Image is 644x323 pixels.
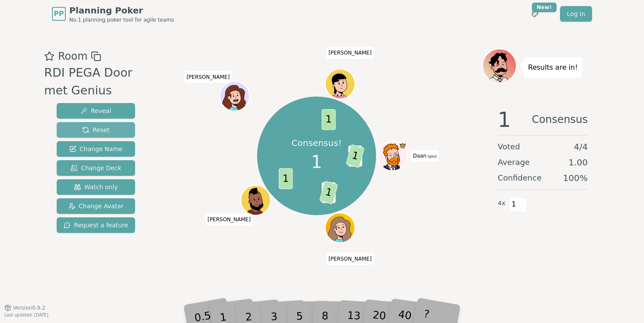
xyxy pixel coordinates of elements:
[574,141,588,153] span: 4 / 4
[498,199,506,208] span: 4 x
[498,109,511,130] span: 1
[13,304,45,311] span: Version 0.9.2
[57,103,135,119] button: Reveal
[69,4,174,16] span: Planning Poker
[322,109,335,130] span: 1
[279,168,293,189] span: 1
[311,149,322,175] span: 1
[82,126,109,134] span: Reset
[326,47,374,59] span: Click to change your name
[563,172,588,184] span: 100 %
[560,6,592,22] a: Log in
[44,48,55,64] button: Add as favourite
[57,179,135,195] button: Watch only
[205,213,253,226] span: Click to change your name
[80,107,111,115] span: Reveal
[57,141,135,157] button: Change Name
[411,150,439,162] span: Click to change your name
[57,160,135,176] button: Change Deck
[69,145,122,153] span: Change Name
[498,172,541,184] span: Confidence
[292,137,342,149] p: Consensus!
[69,16,174,23] span: No.1 planning poker tool for agile teams
[58,48,87,64] span: Room
[74,183,118,191] span: Watch only
[532,3,557,12] div: New!
[57,122,135,138] button: Reset
[532,109,588,130] span: Consensus
[568,156,588,168] span: 1.00
[54,9,64,19] span: PP
[399,142,406,149] span: Daan is the host
[528,61,578,74] p: Results are in!
[426,155,437,158] span: (you)
[345,144,364,168] span: 1
[184,71,232,83] span: Click to change your name
[378,142,406,170] button: Click to change your avatar
[57,198,135,214] button: Change Avatar
[319,181,338,204] span: 1
[4,304,45,311] button: Version0.9.2
[71,164,121,172] span: Change Deck
[527,6,543,22] button: New!
[498,141,520,153] span: Voted
[498,156,530,168] span: Average
[4,313,48,317] span: Last updated: [DATE]
[57,217,135,233] button: Request a feature
[509,197,519,212] span: 1
[326,253,374,265] span: Click to change your name
[68,202,124,210] span: Change Avatar
[44,64,151,100] div: RDI PEGA Door met Genius
[52,4,174,23] a: PPPlanning PokerNo.1 planning poker tool for agile teams
[64,221,128,229] span: Request a feature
